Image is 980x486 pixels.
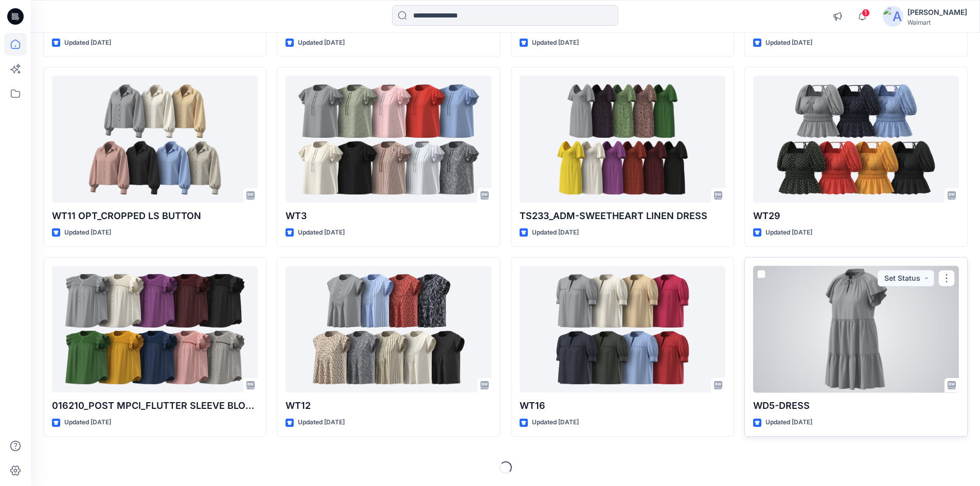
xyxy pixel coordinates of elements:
p: WT3 [286,209,491,223]
img: avatar [883,6,903,27]
p: WT16 [520,399,725,413]
p: Updated [DATE] [532,227,579,238]
a: WT16 [520,266,725,393]
a: WT12 [286,266,491,393]
p: Updated [DATE] [765,227,812,238]
a: WD5-DRESS [753,266,959,393]
p: Updated [DATE] [765,38,812,48]
p: Updated [DATE] [64,417,111,428]
p: Updated [DATE] [765,417,812,428]
span: 1 [862,9,870,17]
p: Updated [DATE] [64,38,111,48]
p: Updated [DATE] [532,417,579,428]
p: WT29 [753,209,959,223]
a: WT29 [753,76,959,203]
p: Updated [DATE] [532,38,579,48]
a: 016210_POST MPCI_FLUTTER SLEEVE BLOUSE [52,266,258,393]
a: WT3 [286,76,491,203]
p: Updated [DATE] [298,417,345,428]
div: Walmart [907,19,967,26]
div: [PERSON_NAME] [907,6,967,19]
p: WD5-DRESS [753,399,959,413]
p: WT11 OPT_CROPPED LS BUTTON [52,209,258,223]
a: TS233_ADM-SWEETHEART LINEN DRESS [520,76,725,203]
p: Updated [DATE] [298,38,345,48]
a: WT11 OPT_CROPPED LS BUTTON [52,76,258,203]
p: Updated [DATE] [64,227,111,238]
p: Updated [DATE] [298,227,345,238]
p: 016210_POST MPCI_FLUTTER SLEEVE BLOUSE [52,399,258,413]
p: WT12 [286,399,491,413]
p: TS233_ADM-SWEETHEART LINEN DRESS [520,209,725,223]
